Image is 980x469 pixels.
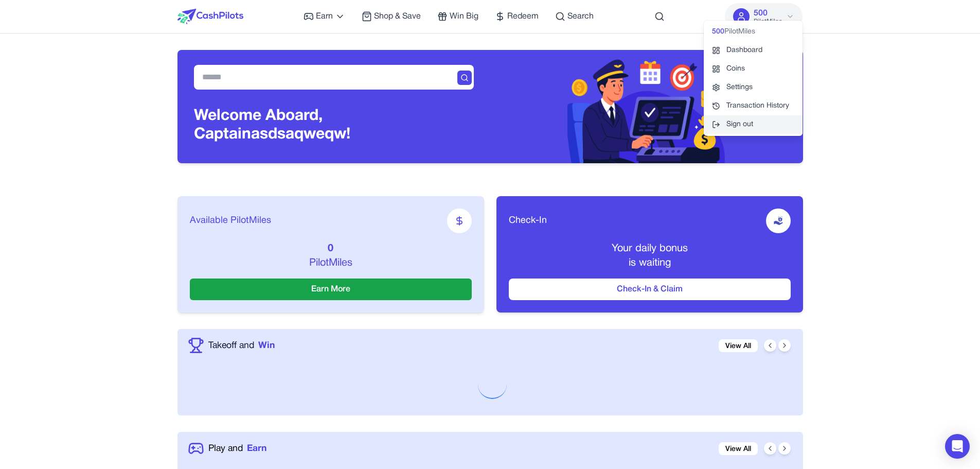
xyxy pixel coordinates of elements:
[362,10,421,23] a: Shop & Save
[190,279,472,300] button: Earn More
[247,442,266,455] span: Earn
[208,339,275,352] a: Takeoff andWin
[945,434,970,459] div: Open Intercom Messenger
[725,3,803,30] button: 500PilotMiles
[190,214,271,228] span: Available PilotMiles
[190,256,472,270] p: PilotMiles
[629,258,671,268] span: is waiting
[567,50,726,163] img: Header decoration
[208,442,243,455] span: Play and
[567,10,594,23] span: Search
[194,107,474,144] h3: Welcome Aboard, Captain asdsaqweqw!
[704,41,803,60] a: Dashboard
[712,27,724,37] span: 500
[374,10,421,23] span: Shop & Save
[719,442,758,455] a: View All
[754,18,782,26] span: PilotMiles
[177,9,243,24] img: CashPilots Logo
[258,339,275,352] span: Win
[704,78,803,97] a: Settings
[495,10,539,23] a: Redeem
[437,10,478,23] a: Win Big
[773,216,783,226] img: receive-dollar
[719,339,758,352] a: View All
[509,214,547,228] span: Check-In
[507,10,539,23] span: Redeem
[754,7,768,20] span: 500
[304,10,345,23] a: Earn
[509,241,791,256] p: Your daily bonus
[555,10,594,23] a: Search
[704,115,803,134] button: Sign out
[704,97,803,115] a: Transaction History
[190,241,472,256] p: 0
[509,279,791,300] button: Check-In & Claim
[208,339,254,352] span: Takeoff and
[704,60,803,78] a: Coins
[450,10,478,23] span: Win Big
[208,442,266,455] a: Play andEarn
[316,10,333,23] span: Earn
[724,27,755,37] span: PilotMiles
